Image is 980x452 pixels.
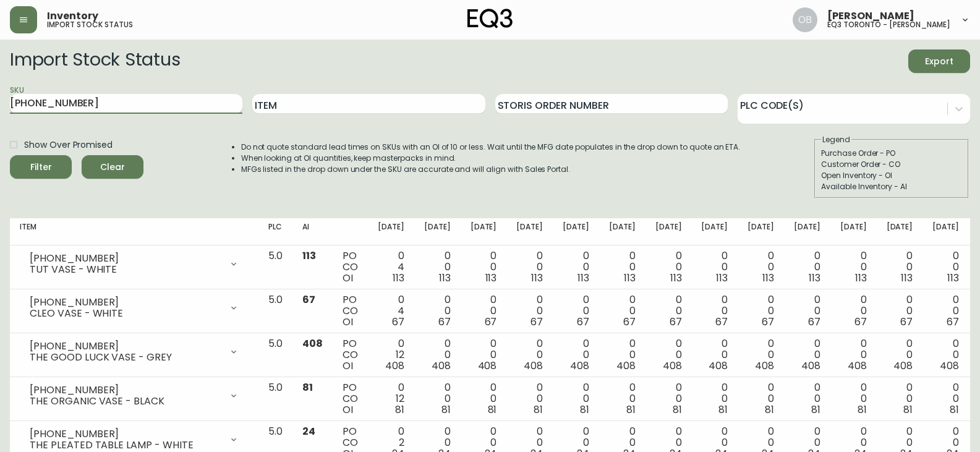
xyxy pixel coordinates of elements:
span: 81 [488,403,497,417]
div: 0 0 [932,338,959,372]
span: 81 [626,403,636,417]
span: 81 [673,403,682,417]
span: 67 [438,315,451,329]
span: Export [918,54,960,69]
span: 81 [441,403,451,417]
div: 0 0 [887,250,913,284]
span: 67 [485,315,497,329]
div: [PHONE_NUMBER] [30,429,221,440]
span: 113 [855,271,867,285]
h5: import stock status [47,21,133,28]
div: 0 0 [563,382,589,416]
div: 0 0 [655,250,682,284]
span: [PERSON_NAME] [827,11,914,21]
span: 24 [302,424,315,438]
th: AI [292,218,333,245]
span: 113 [716,271,728,285]
div: 0 0 [701,382,728,416]
div: 0 0 [794,294,820,328]
div: 0 0 [516,338,543,372]
div: 0 0 [932,250,959,284]
div: 0 0 [840,250,867,284]
th: [DATE] [461,218,507,245]
span: 113 [531,271,543,285]
div: 0 0 [471,294,497,328]
div: PO CO [343,338,358,372]
span: 67 [392,315,404,329]
span: 408 [755,359,774,373]
img: 8e0065c524da89c5c924d5ed86cfe468 [793,7,817,32]
button: Clear [82,155,143,179]
th: [DATE] [784,218,830,245]
span: 67 [900,315,913,329]
span: 67 [947,315,959,329]
span: 67 [854,315,867,329]
span: 408 [478,359,497,373]
span: OI [343,271,353,285]
span: 113 [901,271,913,285]
span: 408 [616,359,636,373]
div: 0 0 [748,382,774,416]
div: 0 0 [794,250,820,284]
span: 81 [534,403,543,417]
img: logo [467,9,513,28]
div: CLEO VASE - WHITE [30,308,221,319]
span: 113 [809,271,820,285]
th: [DATE] [553,218,599,245]
div: 0 0 [932,294,959,328]
li: Do not quote standard lead times on SKUs with an OI of 10 or less. Wait until the MFG date popula... [241,142,741,153]
div: 0 0 [748,294,774,328]
div: 0 0 [516,382,543,416]
div: PO CO [343,250,358,284]
legend: Legend [821,134,851,145]
span: 81 [718,403,728,417]
th: [DATE] [691,218,738,245]
th: [DATE] [646,218,692,245]
th: [DATE] [599,218,646,245]
div: [PHONE_NUMBER]CLEO VASE - WHITE [20,294,249,322]
div: THE ORGANIC VASE - BLACK [30,396,221,407]
div: 0 0 [887,382,913,416]
td: 5.0 [258,245,292,289]
div: 0 0 [609,338,636,372]
th: [DATE] [830,218,877,245]
th: [DATE] [368,218,414,245]
div: Available Inventory - AI [821,181,962,192]
li: When looking at OI quantities, keep masterpacks in mind. [241,153,741,164]
div: 0 0 [655,338,682,372]
div: 0 0 [701,338,728,372]
div: 0 0 [840,338,867,372]
span: 113 [577,271,589,285]
div: 0 0 [887,338,913,372]
th: PLC [258,218,292,245]
span: 67 [623,315,636,329]
span: 81 [395,403,404,417]
span: 408 [893,359,913,373]
div: 0 0 [794,338,820,372]
div: 0 4 [378,294,404,328]
span: 113 [302,249,316,263]
h2: Import Stock Status [10,49,180,73]
span: 81 [950,403,959,417]
span: 67 [530,315,543,329]
th: Item [10,218,258,245]
span: 81 [858,403,867,417]
span: 408 [663,359,682,373]
span: Clear [92,160,134,175]
div: [PHONE_NUMBER] [30,341,221,352]
div: PO CO [343,294,358,328]
div: 0 0 [609,382,636,416]
span: 67 [302,292,315,307]
div: 0 0 [424,382,451,416]
div: 0 0 [424,294,451,328]
button: Export [908,49,970,73]
div: 0 0 [655,294,682,328]
h5: eq3 toronto - [PERSON_NAME] [827,21,950,28]
span: 408 [801,359,820,373]
li: MFGs listed in the drop down under the SKU are accurate and will align with Sales Portal. [241,164,741,175]
span: Inventory [47,11,98,21]
span: 67 [670,315,682,329]
span: 81 [765,403,774,417]
div: TUT VASE - WHITE [30,264,221,275]
div: THE PLEATED TABLE LAMP - WHITE [30,440,221,451]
